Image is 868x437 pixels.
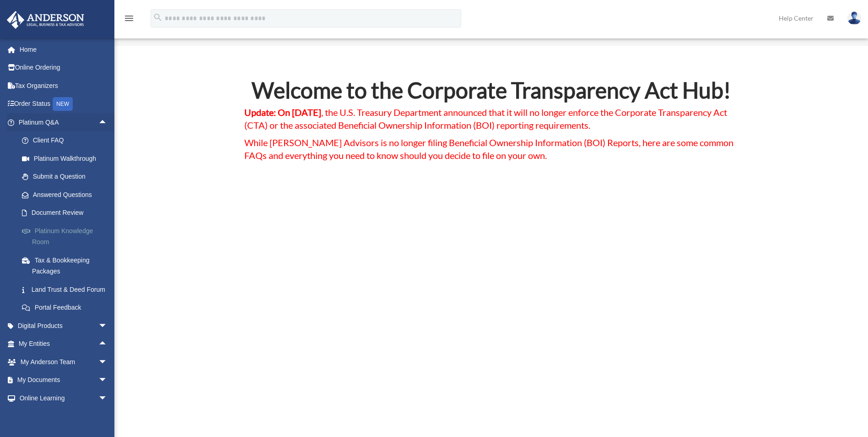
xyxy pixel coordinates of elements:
span: arrow_drop_down [98,353,117,371]
a: Online Ordering [6,59,121,77]
strong: Update: On [DATE] [244,107,321,118]
a: Document Review [13,204,121,222]
a: Order StatusNEW [6,95,121,114]
img: User Pic [847,11,861,25]
a: Answered Questions [13,186,121,204]
a: Tax Organizers [6,76,121,95]
span: arrow_drop_down [98,317,117,335]
a: Digital Productsarrow_drop_down [6,317,121,335]
iframe: Corporate Transparency Act Shocker: Treasury Announces Major Updates! [294,180,689,403]
a: Tax & Bookkeeping Packages [13,251,121,280]
a: Platinum Q&Aarrow_drop_up [6,113,121,131]
a: Home [6,40,121,59]
span: While [PERSON_NAME] Advisors is no longer filing Beneficial Ownership Information (BOI) Reports, ... [244,137,733,161]
img: Anderson Advisors Platinum Portal [4,11,87,29]
a: Platinum Walkthrough [13,149,121,168]
a: Submit a Question [13,168,121,186]
h2: Welcome to the Corporate Transparency Act Hub! [244,79,739,106]
span: , the U.S. Treasury Department announced that it will no longer enforce the Corporate Transparenc... [244,107,727,131]
span: arrow_drop_up [98,335,117,354]
div: NEW [53,97,73,111]
span: arrow_drop_up [98,113,117,132]
a: Land Trust & Deed Forum [13,280,121,299]
span: arrow_drop_down [98,389,117,408]
i: search [153,12,163,22]
a: My Anderson Teamarrow_drop_down [6,353,121,371]
a: menu [124,16,135,24]
i: menu [124,13,135,24]
a: My Entitiesarrow_drop_up [6,335,121,353]
a: Client FAQ [13,131,121,150]
a: Portal Feedback [13,299,121,317]
a: Online Learningarrow_drop_down [6,389,121,407]
a: My Documentsarrow_drop_down [6,371,121,389]
span: arrow_drop_down [98,371,117,390]
a: Platinum Knowledge Room [13,222,121,251]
